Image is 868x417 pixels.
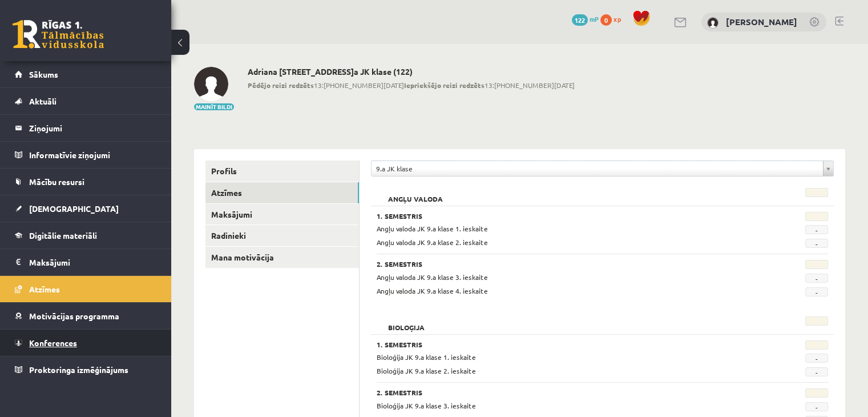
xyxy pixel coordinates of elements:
b: Pēdējo reizi redzēts [248,81,314,90]
h2: Bioloģija [377,316,436,328]
span: Proktoringa izmēģinājums [29,364,128,375]
span: Angļu valoda JK 9.a klase 2. ieskaite [377,238,488,247]
a: Aktuāli [15,88,157,114]
a: Maksājumi [15,249,157,275]
span: Digitālie materiāli [29,230,97,240]
a: Maksājumi [205,204,359,225]
h2: Angļu valoda [377,188,454,199]
span: 9.a JK klase [376,161,818,176]
span: 122 [572,14,588,26]
span: Sākums [29,69,58,79]
h3: 1. Semestris [377,212,750,220]
a: 0 xp [600,14,627,23]
span: Bioloģija JK 9.a klase 2. ieskaite [377,366,476,375]
a: Radinieki [205,225,359,246]
span: Mācību resursi [29,177,84,187]
a: Rīgas 1. Tālmācības vidusskola [13,20,104,49]
a: 9.a JK klase [372,161,833,176]
a: Atzīmes [15,276,157,302]
legend: Ziņojumi [29,115,157,141]
h3: 2. Semestris [377,260,750,268]
a: Ziņojumi [15,115,157,141]
span: Angļu valoda JK 9.a klase 3. ieskaite [377,272,488,282]
img: Adriana Bukovska [194,67,228,101]
a: Sākums [15,61,157,87]
a: Informatīvie ziņojumi [15,142,157,168]
span: Motivācijas programma [29,311,119,321]
span: - [805,287,828,296]
h3: 2. Semestris [377,388,750,396]
span: - [805,367,828,376]
button: Mainīt bildi [194,103,234,110]
a: Proktoringa izmēģinājums [15,356,157,383]
legend: Informatīvie ziņojumi [29,142,157,168]
span: - [805,239,828,248]
span: Bioloģija JK 9.a klase 1. ieskaite [377,352,476,362]
a: [PERSON_NAME] [726,16,797,27]
a: Motivācijas programma [15,303,157,329]
span: Angļu valoda JK 9.a klase 4. ieskaite [377,286,488,295]
span: xp [613,14,621,23]
span: - [805,225,828,234]
a: Konferences [15,330,157,356]
h2: Adriana [STREET_ADDRESS]a JK klase (122) [248,67,575,77]
a: Profils [205,161,359,182]
span: Atzīmes [29,284,60,294]
a: Mana motivācija [205,247,359,268]
img: Adriana Bukovska [707,17,718,29]
a: Atzīmes [205,182,359,203]
b: Iepriekšējo reizi redzēts [404,81,485,90]
span: Bioloģija JK 9.a klase 3. ieskaite [377,401,476,410]
span: [DEMOGRAPHIC_DATA] [29,203,119,214]
span: 0 [600,14,612,26]
legend: Maksājumi [29,249,157,275]
span: - [805,402,828,411]
span: mP [590,14,599,23]
h3: 1. Semestris [377,340,750,348]
span: Angļu valoda JK 9.a klase 1. ieskaite [377,224,488,233]
a: Digitālie materiāli [15,222,157,248]
span: Aktuāli [29,96,56,106]
a: [DEMOGRAPHIC_DATA] [15,195,157,222]
a: Mācību resursi [15,169,157,195]
span: 13:[PHONE_NUMBER][DATE] 13:[PHONE_NUMBER][DATE] [248,80,575,90]
span: - [805,274,828,283]
span: Konferences [29,338,77,348]
a: 122 mP [572,14,599,23]
span: - [805,354,828,363]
